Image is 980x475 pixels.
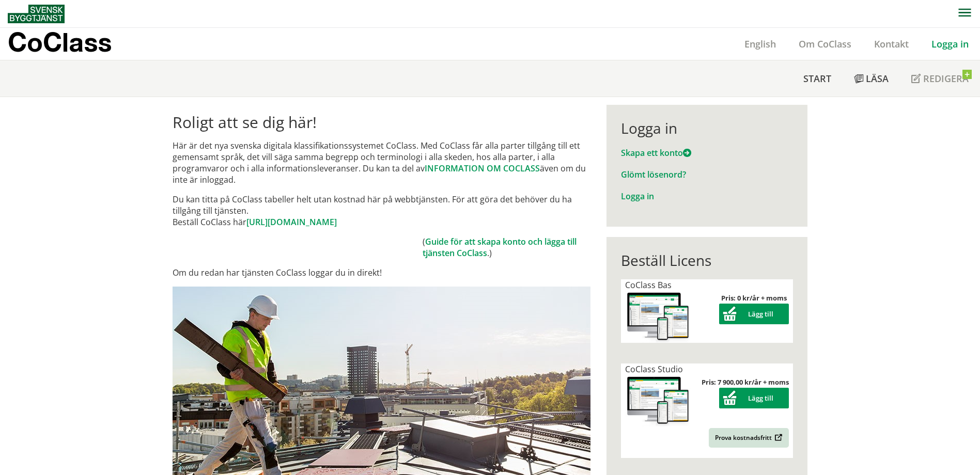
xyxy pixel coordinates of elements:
[423,236,590,259] td: ( .)
[625,279,672,291] span: CoClass Bas
[920,38,980,50] a: Logga in
[773,434,783,441] img: Outbound.png
[719,304,789,324] button: Lägg till
[719,388,789,408] button: Lägg till
[719,309,789,319] a: Lägg till
[709,428,789,448] a: Prova kostnadsfritt
[733,38,787,50] a: English
[625,363,683,375] span: CoClass Studio
[803,72,831,85] span: Start
[625,375,691,427] img: coclass-license.jpg
[702,377,789,387] strong: Pris: 7 900,00 kr/år + moms
[843,60,900,97] a: Läsa
[425,163,540,174] a: INFORMATION OM COCLASS
[621,251,793,269] div: Beställ Licens
[866,72,889,85] span: Läsa
[625,291,691,343] img: coclass-license.jpg
[8,28,134,60] a: CoClass
[8,5,65,23] img: Svensk Byggtjänst
[621,119,793,137] div: Logga in
[423,236,577,259] a: Guide för att skapa konto och lägga till tjänsten CoClass
[246,216,337,228] a: [URL][DOMAIN_NAME]
[719,393,789,403] a: Lägg till
[621,191,654,202] a: Logga in
[721,293,787,303] strong: Pris: 0 kr/år + moms
[863,38,920,50] a: Kontakt
[621,169,686,180] a: Glömt lösenord?
[173,113,590,132] h1: Roligt att se dig här!
[787,38,863,50] a: Om CoClass
[792,60,843,97] a: Start
[173,140,590,185] p: Här är det nya svenska digitala klassifikationssystemet CoClass. Med CoClass får alla parter till...
[621,147,691,159] a: Skapa ett konto
[173,267,590,278] p: Om du redan har tjänsten CoClass loggar du in direkt!
[173,194,590,228] p: Du kan titta på CoClass tabeller helt utan kostnad här på webbtjänsten. För att göra det behöver ...
[8,36,112,48] p: CoClass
